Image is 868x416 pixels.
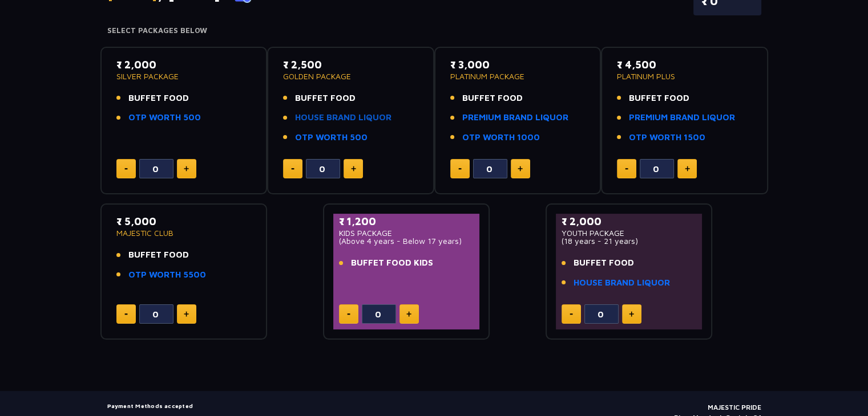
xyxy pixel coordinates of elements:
[562,214,697,229] p: ₹ 2,000
[450,72,586,80] p: PLATINUM PACKAGE
[570,313,573,315] img: minus
[351,256,433,270] span: BUFFET FOOD KIDS
[295,92,356,105] span: BUFFET FOOD
[617,57,752,72] p: ₹ 4,500
[339,237,474,245] p: (Above 4 years - Below 17 years)
[351,166,356,172] img: plus
[283,72,418,80] p: GOLDEN PACKAGE
[629,92,689,105] span: BUFFET FOOD
[458,168,462,170] img: minus
[462,92,523,105] span: BUFFET FOOD
[339,229,474,237] p: KIDS PACKAGE
[184,166,189,172] img: plus
[128,111,201,124] a: OTP WORTH 500
[450,57,586,72] p: ₹ 3,000
[617,72,752,80] p: PLATINUM PLUS
[339,214,474,229] p: ₹ 1,200
[406,311,411,317] img: plus
[629,311,634,317] img: plus
[295,131,368,144] a: OTP WORTH 500
[116,57,252,72] p: ₹ 2,000
[562,237,697,245] p: (18 years - 21 years)
[128,92,189,105] span: BUFFET FOOD
[518,166,523,172] img: plus
[124,168,128,170] img: minus
[107,402,305,409] h5: Payment Methods accepted
[184,311,189,317] img: plus
[629,131,705,144] a: OTP WORTH 1500
[116,72,252,80] p: SILVER PACKAGE
[462,131,540,144] a: OTP WORTH 1000
[629,111,735,124] a: PREMIUM BRAND LIQUOR
[116,214,252,229] p: ₹ 5,000
[291,168,294,170] img: minus
[295,111,391,124] a: HOUSE BRAND LIQUOR
[128,248,189,262] span: BUFFET FOOD
[283,57,418,72] p: ₹ 2,500
[685,166,690,172] img: plus
[116,229,252,237] p: MAJESTIC CLUB
[107,26,761,35] h4: Select Packages Below
[128,268,206,282] a: OTP WORTH 5500
[347,313,350,315] img: minus
[574,276,670,289] a: HOUSE BRAND LIQUOR
[562,229,697,237] p: YOUTH PACKAGE
[625,168,628,170] img: minus
[124,313,128,315] img: minus
[462,111,568,124] a: PREMIUM BRAND LIQUOR
[574,256,634,270] span: BUFFET FOOD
